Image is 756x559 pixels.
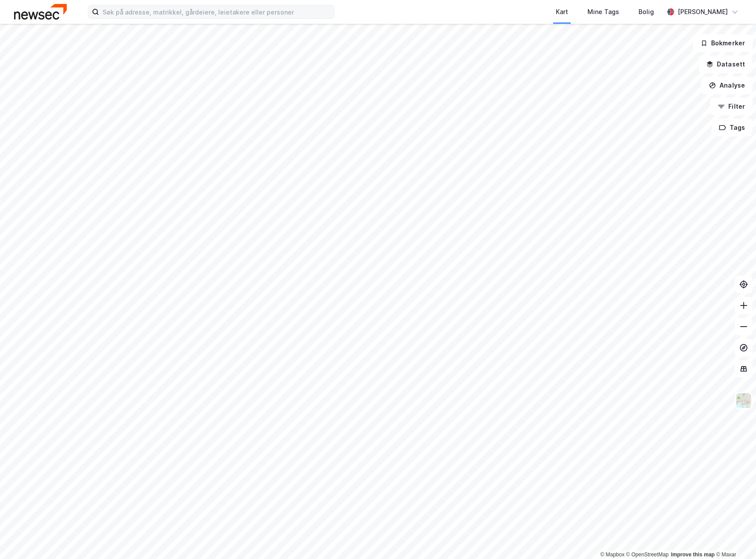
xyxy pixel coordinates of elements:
div: Kart [556,7,568,17]
div: [PERSON_NAME] [678,7,728,17]
div: Mine Tags [587,7,619,17]
div: Kontrollprogram for chat [712,517,756,559]
input: Søk på adresse, matrikkel, gårdeiere, leietakere eller personer [99,5,334,18]
iframe: Chat Widget [712,517,756,559]
div: Bolig [639,7,654,17]
img: newsec-logo.f6e21ccffca1b3a03d2d.png [14,4,67,19]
